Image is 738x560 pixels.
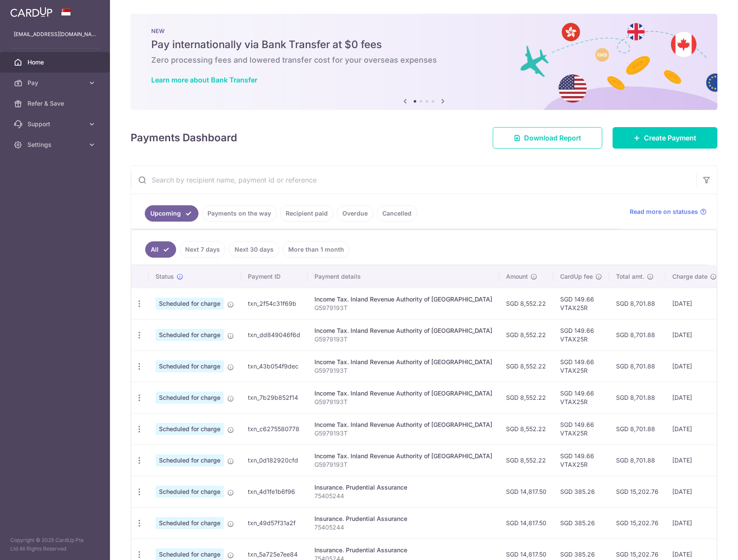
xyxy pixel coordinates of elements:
p: G5979193T [314,335,492,344]
div: Income Tax. Inland Revenue Authority of [GEOGRAPHIC_DATA] [314,295,492,304]
div: Income Tax. Inland Revenue Authority of [GEOGRAPHIC_DATA] [314,389,492,398]
p: 75405244 [314,492,492,500]
td: SGD 149.66 VTAX25R [553,413,609,444]
span: Scheduled for charge [156,392,224,404]
span: Scheduled for charge [156,517,224,529]
th: Payment details [308,265,499,288]
a: Payments on the way [202,205,277,222]
h6: Zero processing fees and lowered transfer cost for your overseas expenses [151,55,697,65]
td: txn_43b054f9dec [241,350,308,382]
span: Scheduled for charge [156,329,224,341]
span: Pay [27,79,84,87]
div: Income Tax. Inland Revenue Authority of [GEOGRAPHIC_DATA] [314,420,492,429]
td: SGD 8,552.22 [499,319,553,350]
td: SGD 15,202.76 [609,507,665,539]
td: txn_2f54c31f69b [241,288,308,319]
td: [DATE] [665,288,724,319]
a: Read more on statuses [630,207,707,216]
span: Scheduled for charge [156,486,224,498]
div: Income Tax. Inland Revenue Authority of [GEOGRAPHIC_DATA] [314,326,492,335]
td: SGD 8,701.88 [609,288,665,319]
td: [DATE] [665,319,724,350]
td: SGD 149.66 VTAX25R [553,288,609,319]
td: SGD 14,817.50 [499,476,553,507]
a: More than 1 month [283,241,350,258]
td: SGD 8,701.88 [609,350,665,382]
td: SGD 385.26 [553,507,609,539]
td: SGD 149.66 VTAX25R [553,319,609,350]
td: SGD 149.66 VTAX25R [553,350,609,382]
td: [DATE] [665,413,724,444]
td: SGD 149.66 VTAX25R [553,382,609,413]
a: All [145,241,176,258]
span: Amount [506,272,528,281]
td: SGD 15,202.76 [609,476,665,507]
td: SGD 8,552.22 [499,444,553,476]
span: Scheduled for charge [156,423,224,435]
span: Download Report [524,133,581,143]
a: Next 30 days [229,241,279,258]
td: [DATE] [665,350,724,382]
td: SGD 385.26 [553,476,609,507]
td: txn_c6275580778 [241,413,308,444]
span: Scheduled for charge [156,360,224,372]
td: txn_0d182920cfd [241,444,308,476]
td: [DATE] [665,507,724,539]
p: G5979193T [314,429,492,438]
a: Upcoming [145,205,198,222]
td: SGD 8,701.88 [609,444,665,476]
p: G5979193T [314,398,492,406]
div: Insurance. Prudential Assurance [314,514,492,523]
span: Home [27,58,84,67]
td: txn_4d1fe1b6f96 [241,476,308,507]
span: Settings [27,140,84,149]
p: G5979193T [314,304,492,312]
img: CardUp [10,7,52,17]
span: CardUp fee [560,272,593,281]
a: Cancelled [377,205,417,222]
td: SGD 8,552.22 [499,382,553,413]
a: Next 7 days [180,241,226,258]
td: [DATE] [665,444,724,476]
h5: Pay internationally via Bank Transfer at $0 fees [151,38,697,52]
a: Learn more about Bank Transfer [151,76,257,84]
td: SGD 8,701.88 [609,413,665,444]
td: SGD 8,552.22 [499,413,553,444]
td: SGD 14,817.50 [499,507,553,539]
p: 75405244 [314,523,492,532]
div: Insurance. Prudential Assurance [314,546,492,554]
td: txn_49d57f31a2f [241,507,308,539]
td: txn_7b29b852f14 [241,382,308,413]
span: Status [156,272,174,281]
div: Insurance. Prudential Assurance [314,483,492,492]
img: Bank transfer banner [131,14,717,110]
td: SGD 8,552.22 [499,350,553,382]
td: SGD 8,552.22 [499,288,553,319]
span: Charge date [672,272,708,281]
td: SGD 149.66 VTAX25R [553,444,609,476]
span: Create Payment [644,133,696,143]
p: G5979193T [314,366,492,375]
td: SGD 8,701.88 [609,382,665,413]
td: txn_dd849046f6d [241,319,308,350]
p: G5979193T [314,460,492,469]
div: Income Tax. Inland Revenue Authority of [GEOGRAPHIC_DATA] [314,452,492,460]
span: Read more on statuses [630,207,698,216]
span: Total amt. [616,272,644,281]
a: Download Report [493,127,602,149]
td: SGD 8,701.88 [609,319,665,350]
a: Create Payment [613,127,717,149]
div: Income Tax. Inland Revenue Authority of [GEOGRAPHIC_DATA] [314,358,492,366]
span: Refer & Save [27,99,84,108]
p: [EMAIL_ADDRESS][DOMAIN_NAME] [14,30,96,39]
span: Support [27,120,84,128]
iframe: Opens a widget where you can find more information [683,534,729,556]
th: Payment ID [241,265,308,288]
input: Search by recipient name, payment id or reference [131,166,696,194]
td: [DATE] [665,382,724,413]
p: NEW [151,27,697,34]
span: Scheduled for charge [156,298,224,310]
a: Recipient paid [280,205,333,222]
span: Scheduled for charge [156,454,224,466]
h4: Payments Dashboard [131,130,237,146]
